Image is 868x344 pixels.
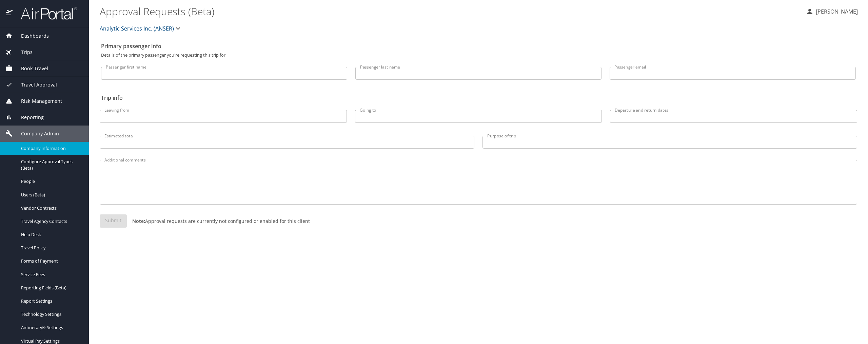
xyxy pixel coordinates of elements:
span: Users (Beta) [21,192,81,198]
h1: Approval Requests (Beta) [100,1,800,22]
h2: Primary passenger info [101,41,856,52]
button: [PERSON_NAME] [803,5,861,18]
span: Risk Management [13,97,62,105]
span: Airtinerary® Settings [21,324,81,331]
img: icon-airportal.png [6,7,13,20]
span: Company Information [21,145,81,152]
span: Travel Policy [21,245,81,251]
span: Vendor Contracts [21,205,81,211]
span: Forms of Payment [21,258,81,264]
span: Report Settings [21,298,81,304]
button: Analytic Services Inc. (ANSER) [97,22,185,35]
span: Service Fees [21,271,81,278]
span: Travel Approval [13,81,57,89]
span: Technology Settings [21,311,81,318]
p: Approval requests are currently not configured or enabled for this client [127,217,310,225]
strong: Note: [132,218,145,224]
span: Trips [13,49,33,56]
img: airportal-logo.png [13,7,77,20]
span: Company Admin [13,130,59,137]
span: Travel Agency Contacts [21,218,81,225]
span: Reporting Fields (Beta) [21,285,81,291]
span: Book Travel [13,65,48,72]
p: Details of the primary passenger you're requesting this trip for [101,53,856,57]
span: People [21,178,81,185]
h2: Trip info [101,92,856,103]
span: Analytic Services Inc. (ANSER) [100,24,174,33]
p: [PERSON_NAME] [814,7,858,16]
span: Help Desk [21,231,81,238]
span: Configure Approval Types (Beta) [21,158,81,171]
span: Dashboards [13,32,49,40]
span: Reporting [13,114,44,121]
